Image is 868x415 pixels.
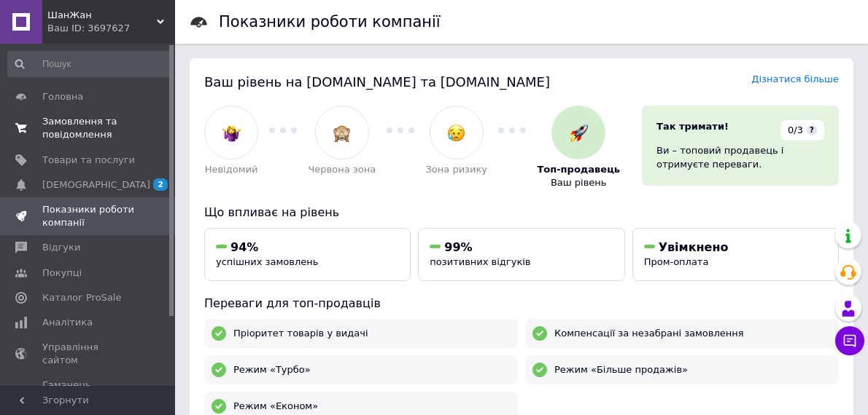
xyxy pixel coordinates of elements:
span: 99% [444,240,472,254]
span: Каталог ProSale [42,291,121,304]
span: Режим «Більше продажів» [554,363,688,376]
span: Невідомий [205,163,258,176]
span: Показники роботи компанії [42,203,135,229]
span: Переваги для топ-продавців [204,296,381,310]
input: Пошук [7,51,171,77]
span: Пром-оплата [644,256,709,267]
span: Управління сайтом [42,341,135,367]
span: ? [807,125,817,135]
span: Товари та послуги [42,154,135,167]
span: Зона ризику [426,163,488,176]
span: Головна [42,90,83,103]
img: :disappointed_relieved: [447,124,465,142]
span: 94% [230,240,258,254]
div: Ваш ID: 3697627 [47,22,175,35]
span: ШанЖан [47,9,157,22]
div: Ви – топовий продавець і отримуєте переваги. [656,144,824,170]
span: Ваш рівень [551,176,607,189]
span: успішних замовлень [216,256,318,267]
img: :woman-shrugging: [222,124,241,142]
span: Так тримати! [656,121,729,132]
span: Увімкнено [659,240,729,254]
div: 0/3 [780,120,824,141]
span: [DEMOGRAPHIC_DATA] [42,178,150,191]
span: Гаманець компанії [42,379,135,405]
span: Пріоритет товарів у видачі [233,327,368,340]
span: Що впливає на рівень [204,205,339,219]
img: :see_no_evil: [333,124,351,142]
a: Дізнатися більше [751,74,839,84]
span: Топ-продавець [537,163,620,176]
span: Покупці [42,266,82,280]
span: 2 [153,178,168,191]
span: Відгуки [42,241,80,254]
span: Аналітика [42,316,93,329]
img: :rocket: [570,124,588,142]
button: Чат з покупцем [835,326,864,355]
span: Режим «Економ» [233,400,318,413]
span: Режим «Турбо» [233,363,311,376]
span: Ваш рівень на [DOMAIN_NAME] та [DOMAIN_NAME] [204,74,550,90]
button: 94%успішних замовлень [204,228,411,281]
span: позитивних відгуків [430,256,530,267]
button: 99%позитивних відгуків [418,228,624,281]
h1: Показники роботи компанії [219,13,441,31]
span: Замовлення та повідомлення [42,115,135,141]
button: УвімкненоПром-оплата [632,228,839,281]
span: Компенсації за незабрані замовлення [554,327,744,340]
span: Червона зона [308,163,376,176]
